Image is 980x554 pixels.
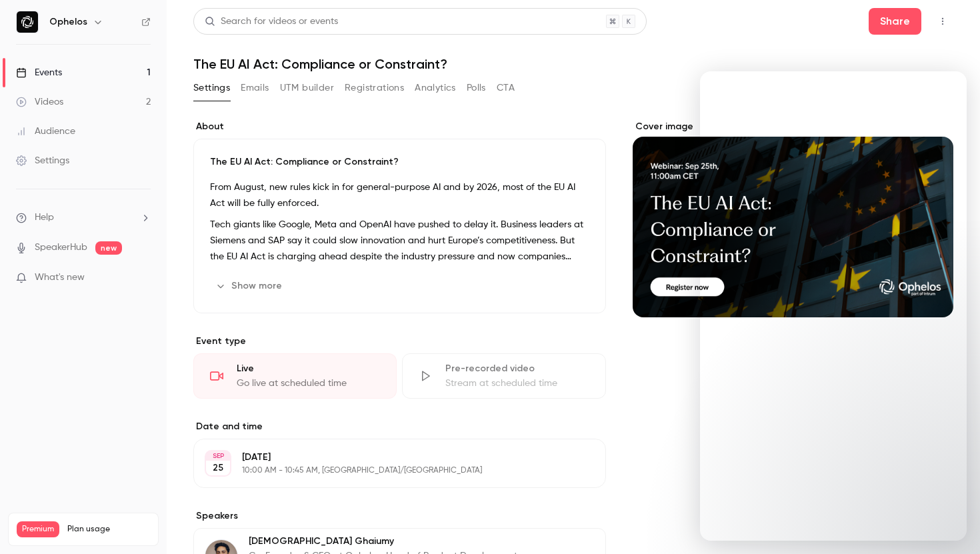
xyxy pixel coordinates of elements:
[67,524,150,535] span: Plan usage
[35,271,85,285] span: What's new
[445,377,589,390] div: Stream at scheduled time
[16,95,63,109] div: Videos
[280,77,334,99] button: UTM builder
[193,56,953,72] h1: The EU AI Act: Compliance or Constraint?
[345,77,404,99] button: Registrations
[633,120,953,133] label: Cover image
[16,66,62,79] div: Events
[210,179,589,211] p: From August, new rules kick in for general-purpose AI and by 2026, most of the EU AI Act will be ...
[467,77,486,99] button: Polls
[497,77,515,99] button: CTA
[193,120,606,133] label: About
[415,77,456,99] button: Analytics
[445,362,589,375] div: Pre-recorded video
[35,241,87,255] a: SpeakerHub
[193,420,606,433] label: Date and time
[16,154,69,167] div: Settings
[205,15,338,29] div: Search for videos or events
[402,353,605,399] div: Pre-recorded videoStream at scheduled time
[242,465,535,476] p: 10:00 AM - 10:45 AM, [GEOGRAPHIC_DATA]/[GEOGRAPHIC_DATA]
[242,451,535,464] p: [DATE]
[16,125,75,138] div: Audience
[49,15,87,29] h6: Ophelos
[193,509,606,523] label: Speakers
[633,120,953,317] section: Cover image
[249,535,519,548] p: [DEMOGRAPHIC_DATA] Ghaiumy
[206,451,230,461] div: SEP
[210,155,589,169] p: The EU AI Act: Compliance or Constraint?
[241,77,269,99] button: Emails
[95,241,122,255] span: new
[193,335,606,348] p: Event type
[213,461,223,475] p: 25
[869,8,921,35] button: Share
[210,217,589,265] p: Tech giants like Google, Meta and OpenAI have pushed to delay it. Business leaders at Siemens and...
[17,11,38,33] img: Ophelos
[193,77,230,99] button: Settings
[210,275,290,297] button: Show more
[35,211,54,225] span: Help
[193,353,397,399] div: LiveGo live at scheduled time
[17,521,59,537] span: Premium
[700,71,967,541] iframe: Intercom live chat
[237,362,380,375] div: Live
[237,377,380,390] div: Go live at scheduled time
[16,211,151,225] li: help-dropdown-opener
